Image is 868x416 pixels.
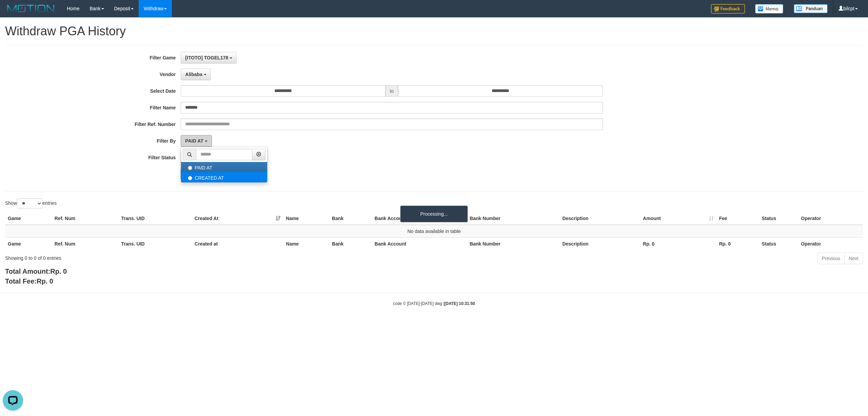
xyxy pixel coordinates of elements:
[560,237,640,250] th: Description
[5,237,52,250] th: Game
[817,253,845,264] a: Previous
[467,212,559,225] th: Bank Number
[329,212,372,225] th: Bank
[185,72,202,77] span: Alibaba
[640,212,716,225] th: Amount: activate to sort column ascending
[716,237,759,250] th: Rp. 0
[5,268,67,275] b: Total Amount:
[755,4,784,14] img: Button%20Memo.svg
[17,198,42,209] select: Showentries
[181,162,267,172] label: PAID AT
[52,212,119,225] th: Ref. Num
[118,212,192,225] th: Trans. UID
[794,4,828,13] img: panduan.png
[5,212,52,225] th: Game
[52,237,119,250] th: Ref. Num
[188,166,192,170] input: PAID AT
[467,237,559,250] th: Bank Number
[5,252,357,261] div: Showing 0 to 0 of 0 entries
[5,24,863,38] h1: Withdraw PGA History
[798,237,863,250] th: Operator
[640,237,716,250] th: Rp. 0
[445,301,475,306] strong: [DATE] 10:31:50
[844,253,863,264] a: Next
[181,69,211,80] button: Alibaba
[192,237,283,250] th: Created at
[181,172,267,182] label: CREATED AT
[393,301,475,306] small: code © [DATE]-[DATE] dwg |
[185,138,203,144] span: PAID AT
[5,3,57,14] img: MOTION_logo.png
[560,212,640,225] th: Description
[181,135,212,147] button: PAID AT
[798,212,863,225] th: Operator
[37,277,53,285] span: Rp. 0
[5,277,53,285] b: Total Fee:
[185,55,228,60] span: [ITOTO] TOGEL178
[50,268,67,275] span: Rp. 0
[372,212,467,225] th: Bank Account
[372,237,467,250] th: Bank Account
[188,176,192,180] input: CREATED AT
[759,237,798,250] th: Status
[118,237,192,250] th: Trans. UID
[181,52,237,64] button: [ITOTO] TOGEL178
[329,237,372,250] th: Bank
[5,198,57,209] label: Show entries
[283,237,329,250] th: Name
[711,4,745,14] img: Feedback.jpg
[759,212,798,225] th: Status
[716,212,759,225] th: Fee
[400,205,468,222] div: Processing...
[386,85,398,97] span: to
[3,3,23,23] button: Open LiveChat chat widget
[192,212,283,225] th: Created At: activate to sort column ascending
[283,212,329,225] th: Name
[5,225,863,238] td: No data available in table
